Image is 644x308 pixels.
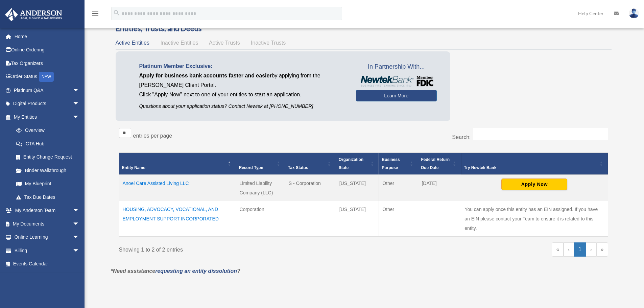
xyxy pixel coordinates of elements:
span: Inactive Entities [160,40,198,46]
span: Active Entities [116,40,149,46]
a: Home [5,30,90,43]
button: Apply Now [501,179,567,190]
span: arrow_drop_down [73,97,86,111]
a: Next [586,242,596,257]
a: Order StatusNEW [5,70,90,84]
div: NEW [39,72,54,82]
td: [DATE] [418,175,461,201]
i: search [113,9,120,17]
span: Business Purpose [382,157,400,170]
a: CTA Hub [9,137,86,150]
div: Showing 1 to 2 of 2 entries [119,242,359,255]
span: Tax Status [288,165,308,170]
td: HOUSING, ADVOCACY, VOCATIONAL, AND EMPLOYMENT SUPPORT INCORPORATED [119,201,236,237]
span: arrow_drop_down [73,84,86,97]
a: Events Calendar [5,257,90,271]
a: Online Ordering [5,43,90,57]
span: Organization State [339,157,363,170]
a: menu [91,12,99,18]
label: entries per page [133,133,172,139]
td: S - Corporation [285,175,336,201]
a: Platinum Q&Aarrow_drop_down [5,84,90,97]
i: menu [91,9,99,18]
a: Last [596,242,608,257]
span: arrow_drop_down [73,244,86,258]
td: You can apply once this entity has an EIN assigned. If you have an EIN please contact your Team t... [461,201,608,237]
img: User Pic [629,8,639,18]
a: Previous [564,242,574,257]
span: Record Type [239,165,263,170]
img: Anderson Advisors Platinum Portal [3,8,64,21]
td: Corporation [236,201,285,237]
th: Organization State: Activate to sort [336,153,379,175]
td: [US_STATE] [336,175,379,201]
p: Questions about your application status? Contact Newtek at [PHONE_NUMBER] [139,102,346,111]
h3: Entities, Trusts, and Deeds [116,23,612,34]
a: First [552,242,564,257]
div: Try Newtek Bank [464,164,597,172]
label: Search: [452,134,471,140]
a: My Documentsarrow_drop_down [5,217,90,231]
a: Tax Organizers [5,56,90,70]
a: Online Learningarrow_drop_down [5,231,90,244]
span: Federal Return Due Date [421,157,450,170]
a: My Entitiesarrow_drop_down [5,110,86,124]
a: Tax Due Dates [9,190,86,204]
a: requesting an entity dissolution [155,268,237,274]
th: Record Type: Activate to sort [236,153,285,175]
td: [US_STATE] [336,201,379,237]
a: My Anderson Teamarrow_drop_down [5,204,90,217]
span: Inactive Trusts [251,40,286,46]
span: arrow_drop_down [73,231,86,244]
a: My Blueprint [9,177,86,191]
a: Learn More [356,90,437,101]
th: Try Newtek Bank : Activate to sort [461,153,608,175]
td: Limited Liability Company (LLC) [236,175,285,201]
td: Other [379,175,418,201]
a: Binder Walkthrough [9,164,86,177]
span: arrow_drop_down [73,110,86,124]
td: Anoel Care Assisted Living LLC [119,175,236,201]
p: Platinum Member Exclusive: [139,62,346,71]
a: Digital Productsarrow_drop_down [5,97,90,111]
span: Entity Name [122,165,145,170]
p: by applying from the [PERSON_NAME] Client Portal. [139,71,346,90]
img: NewtekBankLogoSM.png [359,76,433,87]
span: In Partnership With... [356,62,437,72]
th: Federal Return Due Date: Activate to sort [418,153,461,175]
th: Tax Status: Activate to sort [285,153,336,175]
th: Business Purpose: Activate to sort [379,153,418,175]
span: arrow_drop_down [73,217,86,231]
span: arrow_drop_down [73,204,86,218]
span: Active Trusts [209,40,240,46]
em: *Need assistance ? [111,268,240,274]
a: 1 [574,242,586,257]
p: Click "Apply Now" next to one of your entities to start an application. [139,90,346,99]
a: Billingarrow_drop_down [5,244,90,257]
td: Other [379,201,418,237]
th: Entity Name: Activate to invert sorting [119,153,236,175]
a: Entity Change Request [9,150,86,164]
span: Apply for business bank accounts faster and easier [139,73,272,78]
a: Overview [9,124,83,137]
